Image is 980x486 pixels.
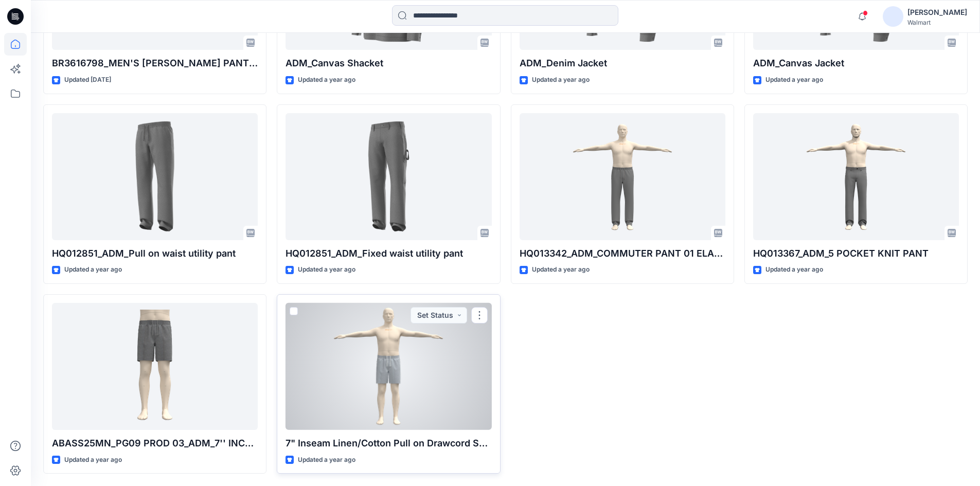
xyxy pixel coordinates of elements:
p: Updated a year ago [532,75,590,85]
p: ADM_Denim Jacket [520,56,725,70]
div: [PERSON_NAME] [907,6,967,19]
p: HQ012851_ADM_Fixed waist utility pant [286,246,491,261]
p: Updated a year ago [298,455,355,465]
a: HQ013342_ADM_COMMUTER PANT 01 ELASTIC WB [520,113,725,240]
a: HQ013367_ADM_5 POCKET KNIT PANT [753,113,959,240]
a: HQ012851_ADM_Fixed waist utility pant [286,113,491,240]
img: avatar [883,6,903,27]
div: Walmart [907,19,967,26]
p: BR3616798_MEN'S [PERSON_NAME] PANT UNLINED_3D SIZE SET_BIG MEN [52,56,258,70]
p: Updated a year ago [298,75,355,85]
p: Updated a year ago [64,455,122,465]
p: Updated a year ago [532,264,590,275]
a: 7" Inseam Linen/Cotton Pull on Drawcord Short [286,303,491,430]
p: ADM_Canvas Jacket [753,56,959,70]
a: HQ012851_ADM_Pull on waist utility pant [52,113,258,240]
p: HQ013367_ADM_5 POCKET KNIT PANT [753,246,959,261]
p: Updated a year ago [64,264,122,275]
p: Updated [DATE] [64,75,111,85]
p: 7" Inseam Linen/Cotton Pull on Drawcord Short [286,436,491,451]
p: Updated a year ago [765,264,823,275]
p: ADM_Canvas Shacket [286,56,491,70]
a: ABASS25MN_PG09 PROD 03_ADM_7'' INCH COTTON LINEN SHORT [52,303,258,430]
p: HQ013342_ADM_COMMUTER PANT 01 ELASTIC WB [520,246,725,261]
p: Updated a year ago [765,75,823,85]
p: HQ012851_ADM_Pull on waist utility pant [52,246,258,261]
p: ABASS25MN_PG09 PROD 03_ADM_7'' INCH COTTON LINEN SHORT [52,436,258,451]
p: Updated a year ago [298,264,355,275]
